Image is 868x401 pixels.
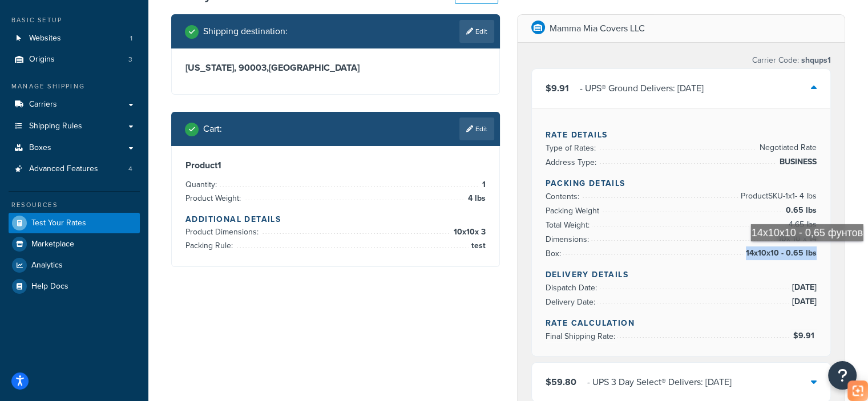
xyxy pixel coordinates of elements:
[128,55,132,64] span: 3
[185,62,486,74] h3: [US_STATE], 90003 , [GEOGRAPHIC_DATA]
[465,192,486,205] span: 4 lbs
[185,179,220,191] span: Quantity:
[451,225,486,239] span: 10 x 10 x 3
[29,143,51,153] span: Boxes
[550,21,645,37] p: Mamma Mia Covers LLC
[185,240,236,252] span: Packing Rule:
[203,124,222,134] h2: Cart :
[185,226,261,238] span: Product Dimensions:
[9,49,140,70] li: Origins
[776,232,817,246] span: 10 x 10 x 14
[793,330,817,342] span: $9.91
[777,155,817,169] span: BUSINESS
[738,189,817,203] span: Product SKU-1 x 1 - 4 lbs
[479,178,486,192] span: 1
[783,204,817,217] span: 0.65 lbs
[546,233,592,245] span: Dimensions:
[546,191,582,202] span: Contents:
[789,281,817,294] span: [DATE]
[9,116,140,137] a: Shipping Rules
[459,20,494,43] a: Edit
[546,330,618,342] span: Final Shipping Rate:
[786,218,817,232] span: 4.65 lbs
[546,269,817,281] h4: Delivery Details
[9,276,140,297] a: Help Docs
[546,82,569,95] span: $9.91
[459,118,494,140] a: Edit
[29,34,61,43] span: Websites
[31,240,74,249] span: Marketplace
[31,282,68,291] span: Help Docs
[29,55,55,64] span: Origins
[546,317,817,329] h4: Rate Calculation
[9,213,140,233] a: Test Your Rates
[469,239,486,253] span: test
[9,255,140,276] a: Analytics
[828,361,857,390] button: Open Resource Center
[29,100,57,110] span: Carriers
[546,129,817,141] h4: Rate Details
[9,159,140,180] a: Advanced Features4
[185,160,486,171] h3: Product 1
[9,137,140,159] a: Boxes
[9,200,140,210] div: Resources
[185,192,244,204] span: Product Weight:
[546,248,564,260] span: Box:
[29,164,98,174] span: Advanced Features
[789,295,817,309] span: [DATE]
[9,82,140,91] div: Manage Shipping
[546,156,599,168] span: Address Type:
[31,218,86,228] span: Test Your Rates
[546,177,817,189] h4: Packing Details
[185,213,486,225] h4: Additional Details
[546,142,599,154] span: Type of Rates:
[9,49,140,70] a: Origins3
[752,52,831,68] p: Carrier Code:
[546,219,592,231] span: Total Weight:
[128,164,132,174] span: 4
[546,282,600,294] span: Dispatch Date:
[9,94,140,115] a: Carriers
[130,34,132,43] span: 1
[9,15,140,25] div: Basic Setup
[9,234,140,254] a: Marketplace
[757,141,817,155] span: Negotiated Rate
[580,80,704,96] div: ‌‌‍‍ - UPS® Ground Delivers: [DATE]
[203,26,288,37] h2: Shipping destination :
[546,296,598,308] span: Delivery Date:
[9,28,140,49] li: Websites
[9,159,140,180] li: Advanced Features
[743,246,817,260] span: 14x10x10 - 0.65 lbs
[546,375,576,388] span: $59.80
[29,121,82,131] span: Shipping Rules
[9,28,140,49] a: Websites1
[31,261,63,270] span: Analytics
[546,205,602,217] span: Packing Weight
[799,54,831,66] span: shqups1
[587,374,732,390] div: ‌‌‍‍ - UPS 3 Day Select® Delivers: [DATE]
